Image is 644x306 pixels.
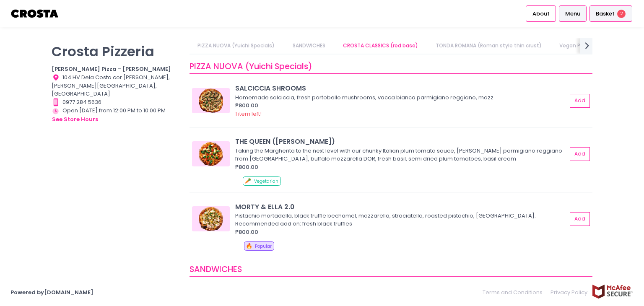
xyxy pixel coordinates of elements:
[483,284,547,301] a: Terms and Conditions
[559,5,587,21] a: Menu
[551,38,599,54] a: Vegan Pizza
[335,38,426,54] a: CROSTA CLASSICS (red base)
[235,212,564,228] div: Pistachio mortadella, black truffle bechamel, mozzarella, straciatella, roasted pistachio, [GEOGR...
[617,10,626,18] span: 2
[235,202,567,212] div: MORTY & ELLA 2.0
[235,110,262,118] span: 1 item left!
[235,101,567,110] div: ₱800.00
[244,177,251,185] span: 🥕
[52,115,99,124] button: see store hours
[255,243,272,249] span: Popular
[192,206,230,231] img: MORTY & ELLA 2.0
[52,98,179,106] div: 0977 284 5636
[235,83,567,93] div: SALCICCIA SHROOMS
[592,284,634,299] img: mcafee-secure
[192,141,230,166] img: THE QUEEN (Margherita)
[428,38,550,54] a: TONDA ROMANA (Roman style thin crust)
[235,228,567,236] div: ₱800.00
[52,65,171,73] b: [PERSON_NAME] Pizza - [PERSON_NAME]
[190,264,242,275] span: SANDWICHES
[52,106,179,124] div: Open [DATE] from 12:00 PM to 10:00 PM
[570,212,590,226] button: Add
[10,6,60,21] img: logo
[235,93,564,102] div: Homemade salciccia, fresh portobello mushrooms, vacca bianca parmigiano reggiano, mozz
[190,61,312,72] span: PIZZA NUOVA (Yuichi Specials)
[547,284,592,301] a: Privacy Policy
[190,38,283,54] a: PIZZA NUOVA (Yuichi Specials)
[235,137,567,146] div: THE QUEEN ([PERSON_NAME])
[10,288,93,296] a: Powered by[DOMAIN_NAME]
[246,242,252,250] span: 🔥
[284,38,333,54] a: SANDWICHES
[52,73,179,98] div: 104 HV Dela Costa cor [PERSON_NAME], [PERSON_NAME][GEOGRAPHIC_DATA], [GEOGRAPHIC_DATA]
[532,10,550,18] span: About
[254,178,278,184] span: Vegetarian
[570,147,590,161] button: Add
[570,94,590,108] button: Add
[596,10,615,18] span: Basket
[526,5,556,21] a: About
[235,147,564,163] div: Taking the Margherita to the next level with our chunky Italian plum tomato sauce, [PERSON_NAME] ...
[565,10,580,18] span: Menu
[192,88,230,113] img: SALCICCIA SHROOMS
[235,163,567,171] div: ₱800.00
[52,43,179,60] p: Crosta Pizzeria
